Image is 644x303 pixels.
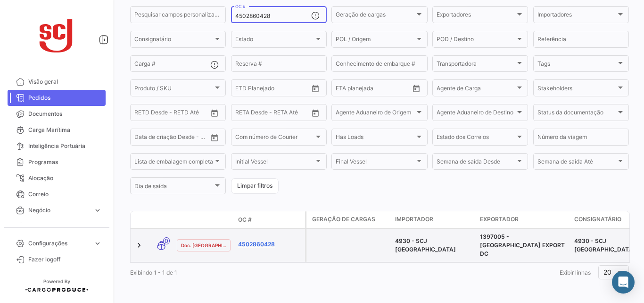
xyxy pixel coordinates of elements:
[8,90,106,106] a: Pedidos
[234,212,305,228] datatable-header-cell: OC #
[395,237,456,253] span: 4930 - SCJ Brasil
[28,255,102,264] span: Fazer logoff
[134,37,213,44] span: Consignatário
[207,130,222,145] button: Open calendar
[8,122,106,138] a: Carga Marítima
[308,81,322,95] button: Open calendar
[537,86,616,93] span: Stakeholders
[134,160,213,166] span: Lista de embalagem completa
[28,239,90,248] span: Configurações
[181,242,226,249] span: Doc. [GEOGRAPHIC_DATA]
[306,211,391,228] datatable-header-cell: Geração de cargas
[149,216,173,224] datatable-header-cell: Modo de Transporte
[437,135,515,142] span: Estado dos Correios
[259,111,294,117] input: Até
[8,106,106,122] a: Documentos
[395,215,433,224] span: Importador
[312,215,375,224] span: Geração de cargas
[336,13,414,19] span: Geração de cargas
[259,86,294,93] input: Até
[28,142,102,150] span: Inteligência Portuária
[574,237,635,253] span: 4930 - SCJ Brasil
[28,110,102,118] span: Documentos
[231,178,279,194] button: Limpar filtros
[238,240,301,249] a: 4502860428
[336,37,414,44] span: POL / Origem
[8,170,106,186] a: Alocação
[308,106,322,120] button: Open calendar
[480,215,519,224] span: Exportador
[28,78,102,86] span: Visão geral
[235,135,314,142] span: Com número de Courier
[173,216,234,224] datatable-header-cell: Estado Doc.
[163,237,170,244] span: 0
[235,160,314,166] span: Initial Vessel
[235,111,252,117] input: Desde
[134,135,151,142] input: Desde
[93,222,102,231] span: expand_more
[409,81,423,95] button: Open calendar
[235,37,314,44] span: Estado
[391,211,476,228] datatable-header-cell: Importador
[28,158,102,166] span: Programas
[437,62,515,69] span: Transportadora
[537,62,616,69] span: Tags
[537,111,616,117] span: Status da documentação
[134,184,213,191] span: Dia de saída
[336,135,414,142] span: Has Loads
[437,160,515,166] span: Semana de saída Desde
[158,111,193,117] input: Até
[437,13,515,19] span: Exportadores
[437,86,515,93] span: Agente de Carga
[612,271,635,294] div: Abrir Intercom Messenger
[28,222,90,231] span: Estatística
[336,86,353,93] input: Desde
[134,241,144,250] a: Expand/Collapse Row
[537,13,616,19] span: Importadores
[134,86,213,93] span: Produto / SKU
[28,174,102,182] span: Alocação
[437,111,515,117] span: Agente Aduaneiro de Destino
[28,94,102,102] span: Pedidos
[134,111,151,117] input: Desde
[33,11,80,59] img: scj_logo1.svg
[238,216,252,224] span: OC #
[93,239,102,248] span: expand_more
[207,106,222,120] button: Open calendar
[8,186,106,202] a: Correio
[28,126,102,134] span: Carga Marítima
[28,206,90,215] span: Negócio
[8,154,106,170] a: Programas
[8,138,106,154] a: Inteligência Portuária
[336,111,414,117] span: Agente Aduaneiro de Origem
[537,160,616,166] span: Semana de saída Até
[437,37,515,44] span: POD / Destino
[560,269,591,276] span: Exibir linhas
[476,211,570,228] datatable-header-cell: Exportador
[359,86,394,93] input: Até
[235,86,252,93] input: Desde
[574,215,621,224] span: Consignatário
[158,135,193,142] input: Até
[336,160,414,166] span: Final Vessel
[480,233,565,257] span: 1397005 - TOLUCA EXPORT DC
[130,269,177,276] span: Exibindo 1 - 1 de 1
[93,206,102,215] span: expand_more
[8,74,106,90] a: Visão geral
[603,268,611,276] span: 20
[28,190,102,199] span: Correio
